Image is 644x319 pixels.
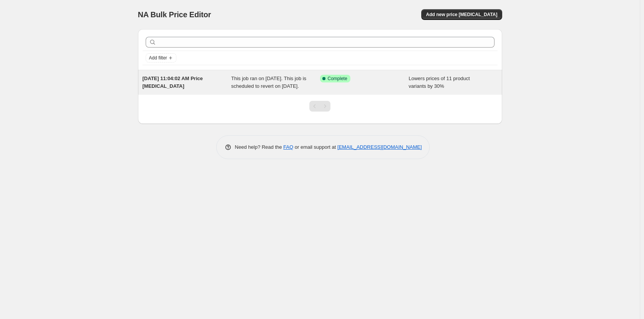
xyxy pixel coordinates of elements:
span: [DATE] 11:04:02 AM Price [MEDICAL_DATA] [143,76,203,89]
button: Add filter [146,53,176,62]
span: Complete [328,76,347,82]
span: Add filter [149,55,167,61]
nav: Pagination [309,101,330,112]
span: or email support at [293,144,337,150]
button: Add new price [MEDICAL_DATA] [421,9,502,20]
span: Add new price [MEDICAL_DATA] [426,12,497,18]
span: Need help? Read the [235,144,284,150]
span: This job ran on [DATE]. This job is scheduled to revert on [DATE]. [231,76,306,89]
a: [EMAIL_ADDRESS][DOMAIN_NAME] [337,144,422,150]
span: NA Bulk Price Editor [138,10,211,19]
a: FAQ [283,144,293,150]
span: Lowers prices of 11 product variants by 30% [409,76,470,89]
